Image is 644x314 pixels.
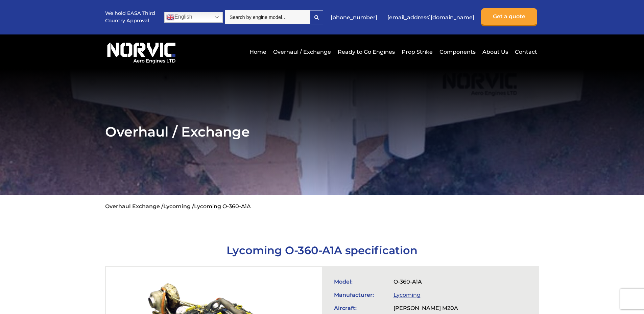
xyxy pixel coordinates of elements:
[481,8,537,26] a: Get a quote
[105,10,156,24] p: We hold EASA Third Country Approval
[166,13,174,21] img: en
[438,44,477,60] a: Components
[327,9,381,26] a: [PHONE_NUMBER]
[105,244,539,257] h1: Lycoming O-360-A1A specification
[163,203,194,210] a: Lycoming /
[105,203,163,210] a: Overhaul Exchange /
[400,44,434,60] a: Prop Strike
[105,123,539,140] h2: Overhaul / Exchange
[384,9,478,26] a: [EMAIL_ADDRESS][DOMAIN_NAME]
[271,44,333,60] a: Overhaul / Exchange
[105,40,177,64] img: Norvic Aero Engines logo
[513,44,537,60] a: Contact
[390,275,499,288] td: O-360-A1A
[393,292,421,298] a: Lycoming
[481,44,510,60] a: About Us
[164,12,223,23] a: English
[248,44,268,60] a: Home
[331,288,390,301] td: Manufacturer:
[336,44,397,60] a: Ready to Go Engines
[225,10,310,24] input: Search by engine model…
[331,275,390,288] td: Model:
[194,203,251,210] li: Lycoming O-360-A1A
